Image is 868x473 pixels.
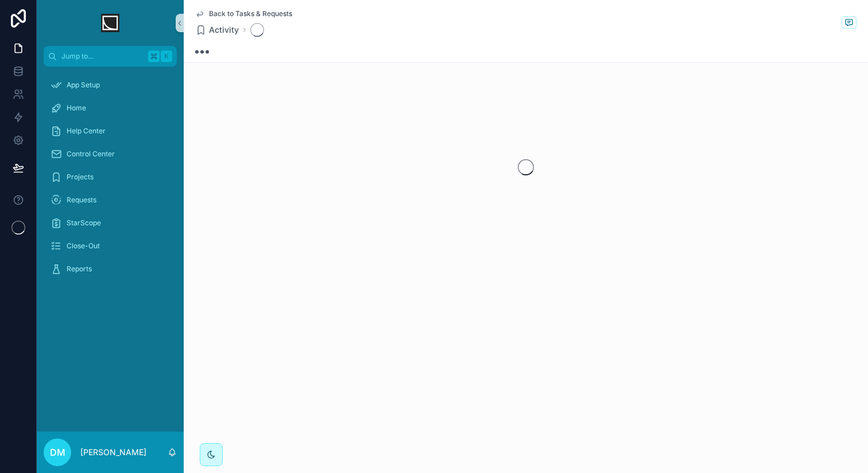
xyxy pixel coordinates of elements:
[101,14,119,32] img: App logo
[67,195,96,205] span: Requests
[67,103,86,113] span: Home
[195,24,239,36] a: Activity
[44,98,177,118] a: Home
[44,259,177,279] a: Reports
[67,264,92,274] span: Reports
[44,121,177,141] a: Help Center
[209,9,292,18] span: Back to Tasks & Requests
[67,149,115,159] span: Control Center
[162,52,171,61] span: K
[44,213,177,233] a: StarScope
[44,167,177,187] a: Projects
[67,172,94,182] span: Projects
[50,445,65,459] span: DM
[44,75,177,95] a: App Setup
[80,447,146,458] p: [PERSON_NAME]
[44,46,177,67] button: Jump to...K
[67,218,101,228] span: StarScope
[44,190,177,210] a: Requests
[67,126,106,136] span: Help Center
[209,24,239,36] span: Activity
[195,9,292,18] a: Back to Tasks & Requests
[61,52,144,61] span: Jump to...
[67,241,100,251] span: Close-Out
[67,80,100,90] span: App Setup
[44,144,177,164] a: Control Center
[37,67,184,294] div: scrollable content
[44,236,177,256] a: Close-Out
